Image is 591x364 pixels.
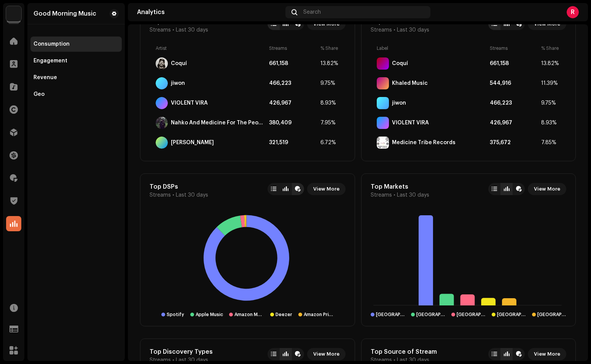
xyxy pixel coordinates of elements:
div: Amazon Prime [304,312,334,318]
div: Medicine Tribe Records [392,140,456,146]
div: 375,672 [490,140,538,146]
div: VIOLENT VIRA [392,120,429,126]
div: Spotify [167,312,184,318]
span: Last 30 days [176,27,208,33]
div: Australia [497,312,526,318]
button: View More [307,348,346,360]
div: 426,967 [490,120,538,126]
re-m-nav-item: Consumption [30,37,122,52]
div: 321,519 [269,140,317,146]
re-m-nav-item: Geo [30,87,122,102]
span: Streams [150,357,171,363]
div: jiwon [392,100,406,106]
span: • [172,192,174,198]
div: Germany [457,312,486,318]
span: • [172,27,174,33]
div: Top Discovery Types [150,348,213,356]
div: Artist [156,45,266,51]
div: 13.82% [320,60,339,67]
span: • [393,27,395,33]
div: Khaled Music [392,80,428,86]
span: Last 30 days [397,192,429,198]
div: 544,916 [490,80,538,86]
div: Good Morning Music [33,11,96,17]
span: View More [534,347,560,362]
div: 661,158 [269,60,317,67]
div: Label [377,45,487,51]
div: Alex McArtor [171,140,214,146]
div: Geo [33,91,45,97]
div: Nahko And Medicine For The People [171,120,266,126]
div: 466,223 [490,100,538,106]
div: 426,967 [269,100,317,106]
div: Top DSPs [150,183,208,191]
span: View More [534,181,560,197]
div: % Share [541,45,560,51]
span: Streams [371,27,392,33]
div: 11.39% [541,80,560,86]
div: 6.72% [320,140,339,146]
span: Search [303,9,321,15]
div: Revenue [33,75,57,81]
span: Last 30 days [176,192,208,198]
div: United States of America [376,312,405,318]
button: View More [307,183,346,195]
div: Streams [490,45,538,51]
img: 0D29E0FB-9336-4521-BAD3-529EF41AA200 [156,117,168,129]
div: R [567,6,579,18]
img: 5CEC363E-26D9-4CCC-8308-D59B4C6A687A [156,57,168,70]
button: View More [528,348,566,360]
div: Coquí [392,60,408,67]
re-m-nav-item: Engagement [30,53,122,68]
span: Last 30 days [176,357,208,363]
div: VIOLENT VIRA [171,100,208,106]
div: Apple Music [196,312,223,318]
img: 8D97C81E-B7A8-4D62-8591-4B703167DE9A [377,137,389,149]
div: Consumption [33,41,70,47]
div: Amazon Music Unlimited [234,312,264,318]
span: Streams [150,192,171,198]
span: Last 30 days [397,357,429,363]
div: 7.95% [320,120,339,126]
span: View More [313,181,339,197]
div: 466,223 [269,80,317,86]
span: • [393,357,395,363]
span: View More [313,347,339,362]
div: 8.93% [541,120,560,126]
div: Top Markets [371,183,429,191]
div: 9.75% [320,80,339,86]
div: Top Source of Stream [371,348,437,356]
div: 8.93% [320,100,339,106]
span: Streams [371,192,392,198]
re-m-nav-item: Revenue [30,70,122,85]
span: • [172,357,174,363]
div: Coquí [171,60,187,67]
div: 9.75% [541,100,560,106]
div: Engagement [33,58,67,64]
span: Last 30 days [397,27,429,33]
div: Streams [269,45,317,51]
div: United Kingdom [537,312,566,318]
div: % Share [320,45,339,51]
span: Streams [150,27,171,33]
div: 380,409 [269,120,317,126]
span: • [393,192,395,198]
div: Deezer [276,312,292,318]
div: Analytics [137,9,282,15]
span: Streams [371,357,392,363]
div: 7.85% [541,140,560,146]
img: 4d355f5d-9311-46a2-b30d-525bdb8252bf [6,6,21,21]
div: 661,158 [490,60,538,67]
div: Canada [416,312,445,318]
button: View More [528,183,566,195]
div: jiwon [171,80,185,86]
div: 13.82% [541,60,560,67]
